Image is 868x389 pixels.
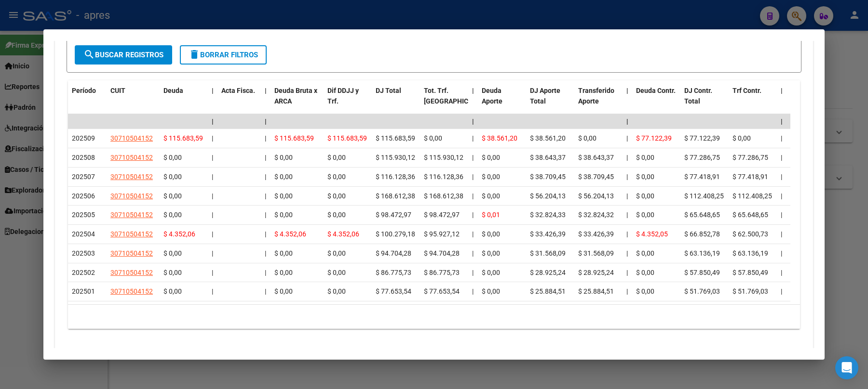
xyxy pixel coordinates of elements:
[636,287,654,295] span: $ 0,00
[636,173,654,181] span: $ 0,00
[781,211,782,219] span: |
[684,287,720,295] span: $ 51.769,03
[482,154,500,161] span: $ 0,00
[482,173,500,181] span: $ 0,00
[75,45,172,65] button: Buscar Registros
[110,230,153,238] span: 30710504152
[482,287,500,295] span: $ 0,00
[684,269,720,276] span: $ 57.850,49
[274,287,293,295] span: $ 0,00
[424,249,460,257] span: $ 94.704,28
[732,249,768,257] span: $ 63.136,19
[530,211,566,219] span: $ 32.824,33
[265,287,266,295] span: |
[265,211,266,219] span: |
[274,230,306,238] span: $ 4.352,06
[72,211,95,219] span: 202505
[732,134,751,142] span: $ 0,00
[274,173,293,181] span: $ 0,00
[189,49,200,60] mat-icon: delete
[327,230,359,238] span: $ 4.352,06
[376,230,415,238] span: $ 100.279,18
[578,154,614,161] span: $ 38.643,37
[110,211,153,219] span: 30710504152
[265,173,266,181] span: |
[274,192,293,200] span: $ 0,00
[781,287,782,295] span: |
[372,80,420,123] datatable-header-cell: DJ Total
[636,134,672,142] span: $ 77.122,39
[472,134,474,142] span: |
[482,211,500,219] span: $ 0,01
[72,230,95,238] span: 202504
[530,154,566,161] span: $ 38.643,37
[530,287,566,295] span: $ 25.884,51
[327,249,346,257] span: $ 0,00
[623,80,632,123] datatable-header-cell: |
[424,287,460,295] span: $ 77.653,54
[626,249,628,257] span: |
[530,230,566,238] span: $ 33.426,39
[424,173,463,181] span: $ 116.128,36
[468,80,478,123] datatable-header-cell: |
[424,192,463,200] span: $ 168.612,38
[208,80,217,123] datatable-header-cell: |
[189,51,258,59] span: Borrar Filtros
[265,269,266,276] span: |
[72,287,95,295] span: 202501
[376,134,415,142] span: $ 115.683,59
[424,87,489,105] span: Tot. Trf. [GEOGRAPHIC_DATA]
[274,87,317,105] span: Deuda Bruta x ARCA
[261,80,271,123] datatable-header-cell: |
[68,80,107,123] datatable-header-cell: Período
[626,192,628,200] span: |
[482,269,500,276] span: $ 0,00
[163,134,203,142] span: $ 115.683,59
[578,269,614,276] span: $ 28.925,24
[482,87,502,105] span: Deuda Aporte
[212,249,213,257] span: |
[110,134,153,142] span: 30710504152
[163,154,182,161] span: $ 0,00
[212,211,213,219] span: |
[163,269,182,276] span: $ 0,00
[160,80,208,123] datatable-header-cell: Deuda
[265,117,267,125] span: |
[684,249,720,257] span: $ 63.136,19
[626,117,628,125] span: |
[324,80,372,123] datatable-header-cell: Dif DDJJ y Trf.
[163,287,182,295] span: $ 0,00
[626,87,628,94] span: |
[110,154,153,161] span: 30710504152
[424,211,460,219] span: $ 98.472,97
[472,211,474,219] span: |
[424,154,463,161] span: $ 115.930,12
[327,287,346,295] span: $ 0,00
[271,80,324,123] datatable-header-cell: Deuda Bruta x ARCA
[376,154,415,161] span: $ 115.930,12
[636,249,654,257] span: $ 0,00
[376,211,411,219] span: $ 98.472,97
[626,211,628,219] span: |
[578,87,614,105] span: Transferido Aporte
[72,249,95,257] span: 202503
[636,230,668,238] span: $ 4.352,05
[781,134,782,142] span: |
[787,80,835,123] datatable-header-cell: Intereses Contr.
[110,192,153,200] span: 30710504152
[680,80,729,123] datatable-header-cell: DJ Contr. Total
[212,154,213,161] span: |
[163,87,183,94] span: Deuda
[424,269,460,276] span: $ 86.775,73
[578,249,614,257] span: $ 31.568,09
[110,269,153,276] span: 30710504152
[732,230,768,238] span: $ 62.500,73
[163,211,182,219] span: $ 0,00
[221,87,255,94] span: Acta Fisca.
[107,80,160,123] datatable-header-cell: CUIT
[274,134,314,142] span: $ 115.683,59
[574,80,623,123] datatable-header-cell: Transferido Aporte
[327,87,359,105] span: Dif DDJJ y Trf.
[424,230,460,238] span: $ 95.927,12
[578,173,614,181] span: $ 38.709,45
